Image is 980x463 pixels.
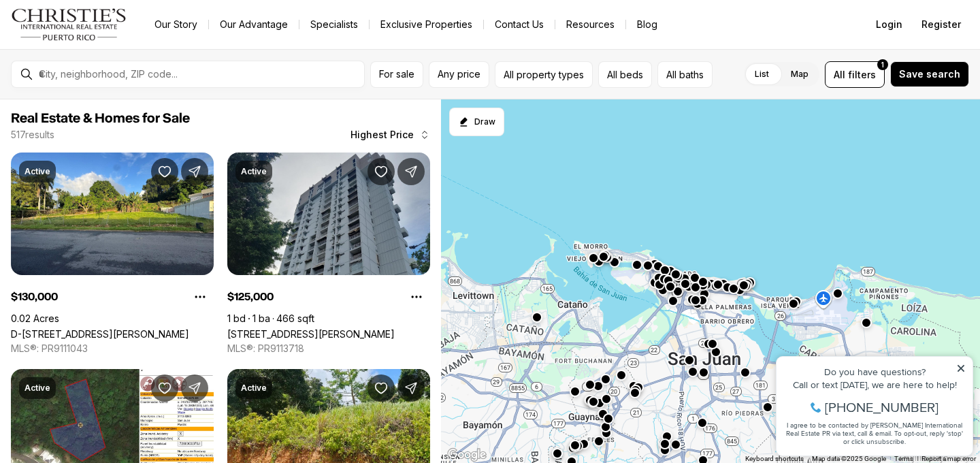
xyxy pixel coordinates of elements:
button: Allfilters1 [825,61,885,88]
button: Property options [186,283,214,310]
div: Do you have questions? [14,31,197,40]
span: 1 [881,59,884,70]
button: Highest Price [342,121,438,148]
div: Call or text [DATE], we are here to help! [14,44,197,53]
p: Active [24,383,50,394]
button: Share Property [181,158,208,185]
p: Active [241,166,267,177]
span: I agree to be contacted by [PERSON_NAME] International Real Estate PR via text, call & email. To ... [17,84,194,110]
button: All beds [598,61,652,88]
button: Any price [429,61,489,88]
button: Register [913,11,969,38]
button: All baths [657,61,713,88]
span: All [834,67,845,82]
a: Our Advantage [209,15,299,34]
a: Resources [555,15,625,34]
button: Share Property [181,374,208,402]
button: Save Property: D-1 CALLE TOLIMA [151,158,178,185]
button: Save Property: BO LAS CUEVAS [367,374,395,402]
label: Map [780,62,819,86]
button: Contact Us [484,15,555,34]
button: Save Property: 21 VILLA MAGNA COND. #1505 [367,158,395,185]
span: Any price [438,69,480,80]
button: Start drawing [449,108,504,136]
span: Register [921,19,961,30]
a: Blog [626,15,668,34]
button: Save Property: 57 LOT OF 2850 SQ MTS ST #B [151,374,178,402]
a: Specialists [299,15,369,34]
button: Property options [403,283,430,310]
button: Login [868,11,911,38]
label: List [744,62,780,86]
button: Share Property [397,374,425,402]
span: Login [876,19,902,30]
a: Our Story [144,15,208,34]
button: For sale [370,61,423,88]
p: Active [241,383,267,394]
button: Save search [890,61,969,87]
span: Save search [899,69,960,80]
button: All property types [495,61,593,88]
p: 517 results [11,129,54,140]
img: logo [11,8,127,41]
span: [PHONE_NUMBER] [56,64,169,78]
span: Real Estate & Homes for Sale [11,112,190,125]
button: Share Property [397,158,425,185]
span: filters [848,67,876,82]
a: 21 VILLA MAGNA COND. #1505, SAN JUAN PR, 00921 [227,328,395,340]
span: Highest Price [350,129,414,140]
p: Active [24,166,50,177]
a: D-1 CALLE TOLIMA, SAN JUAN PR, 00926 [11,328,189,340]
span: For sale [379,69,414,80]
a: Exclusive Properties [370,15,483,34]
